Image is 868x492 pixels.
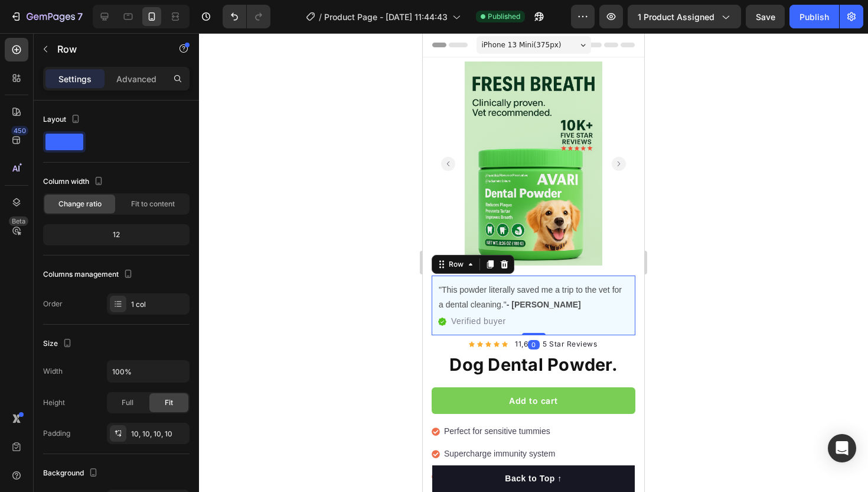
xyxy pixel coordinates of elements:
div: 450 [11,126,28,135]
div: Width [43,366,63,377]
span: Fit to content [131,199,175,209]
div: Open Intercom Messenger [828,434,856,462]
span: Fit [165,397,173,408]
div: 1 col [131,299,187,310]
div: Column width [43,174,106,190]
button: 7 [5,5,88,28]
span: 1 product assigned [638,11,714,23]
span: / [319,11,322,23]
div: Height [43,397,65,408]
div: Order [43,299,63,309]
div: 10, 10, 10, 10 [131,429,187,439]
span: Product Page - [DATE] 11:44:43 [324,11,448,23]
button: Publish [789,5,839,28]
span: Save [756,12,775,22]
span: Change ratio [58,199,102,209]
div: Size [43,336,74,352]
p: Advanced [116,73,156,85]
button: Save [746,5,785,28]
div: Publish [800,11,829,23]
p: 7 [77,9,83,24]
div: Beta [9,216,28,226]
div: Columns management [43,267,135,283]
p: Settings [58,73,92,85]
div: Layout [43,112,83,128]
div: Undo/Redo [223,5,270,28]
div: 12 [45,226,187,243]
iframe: Design area [423,33,644,492]
input: Auto [107,361,189,382]
button: 1 product assigned [628,5,741,28]
span: Published [488,11,520,22]
div: Padding [43,428,70,439]
div: Background [43,465,100,481]
p: Row [57,42,158,56]
span: Full [122,397,133,408]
